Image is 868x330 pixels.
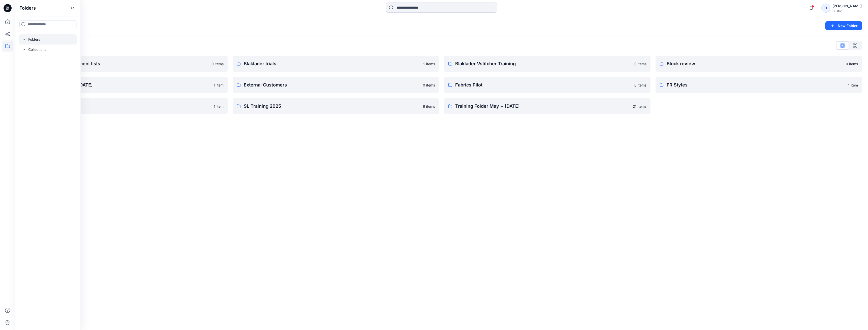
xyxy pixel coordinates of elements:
div: TL [821,4,830,13]
p: Blaklader trials [244,60,420,67]
a: Blaklader trials2 items [233,56,439,72]
div: [PERSON_NAME] [832,3,862,9]
div: Guston [832,9,862,13]
p: 1 item [848,82,858,88]
p: External Customers [244,81,420,89]
p: 9 items [423,104,435,109]
p: 0 items [211,61,224,67]
a: Training Folder May + [DATE]21 items [444,98,650,114]
p: Blaklader Vstitcher Training [455,60,631,67]
a: FR Styles1 item [656,77,862,93]
p: Block review [667,60,843,67]
p: FR Styles [667,81,845,89]
a: SL Training 20259 items [233,98,439,114]
a: Avatars and measurement lists0 items [21,56,228,72]
p: Pilot project 2025 [32,103,211,110]
a: External Customers0 items [233,77,439,93]
p: SL Training 2025 [244,103,420,110]
a: Development styles [DATE]1 item [21,77,228,93]
a: Blaklader Vstitcher Training0 items [444,56,650,72]
p: Development styles [DATE] [32,81,211,89]
p: Avatars and measurement lists [32,60,208,67]
p: 0 items [634,82,646,88]
p: Training Folder May + [DATE] [455,103,630,110]
button: New Folder [825,21,862,30]
p: 0 items [846,61,858,67]
a: Pilot project 20251 item [21,98,228,114]
p: 1 item [214,104,224,109]
a: Block review0 items [656,56,862,72]
p: 21 items [633,104,646,109]
p: 2 items [423,61,435,67]
p: 0 items [423,82,435,88]
p: 1 item [214,82,224,88]
p: 0 items [634,61,646,67]
p: Fabrics Pilot [455,81,631,89]
a: Fabrics Pilot0 items [444,77,650,93]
